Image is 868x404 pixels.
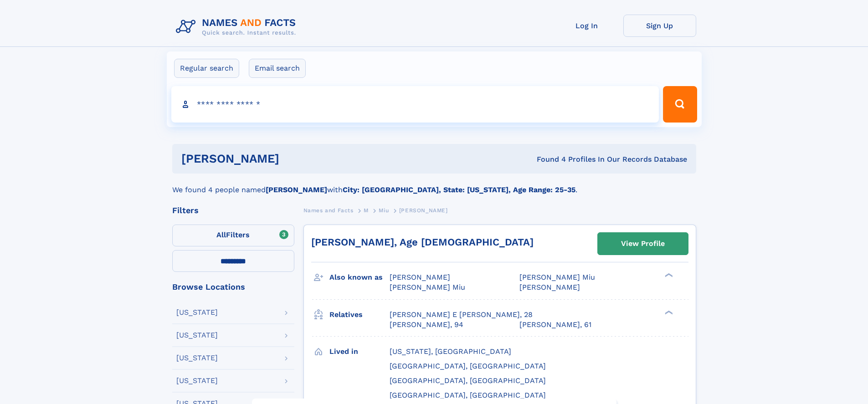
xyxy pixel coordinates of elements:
[172,225,294,246] label: Filters
[364,205,369,216] a: M
[390,310,533,320] a: [PERSON_NAME] E [PERSON_NAME], 28
[249,59,306,78] label: Email search
[174,59,239,78] label: Regular search
[390,283,465,291] span: [PERSON_NAME] Miu
[390,376,546,385] span: [GEOGRAPHIC_DATA], [GEOGRAPHIC_DATA]
[390,362,546,370] span: [GEOGRAPHIC_DATA], [GEOGRAPHIC_DATA]
[519,283,580,291] span: [PERSON_NAME]
[663,309,673,315] div: ❯
[176,377,218,384] div: [US_STATE]
[408,154,687,164] div: Found 4 Profiles In Our Records Database
[364,207,369,214] span: M
[519,273,595,281] span: [PERSON_NAME] Miu
[176,354,218,362] div: [US_STATE]
[663,86,697,123] button: Search Button
[399,207,448,214] span: [PERSON_NAME]
[181,153,408,164] h1: [PERSON_NAME]
[343,185,575,194] b: City: [GEOGRAPHIC_DATA], State: [US_STATE], Age Range: 25-35
[519,320,591,330] a: [PERSON_NAME], 61
[598,233,688,255] a: View Profile
[172,206,294,215] div: Filters
[390,391,546,399] span: [GEOGRAPHIC_DATA], [GEOGRAPHIC_DATA]
[329,270,390,285] h3: Also known as
[172,174,696,195] div: We found 4 people named with .
[390,347,511,356] span: [US_STATE], [GEOGRAPHIC_DATA]
[623,15,696,37] a: Sign Up
[550,15,623,37] a: Log In
[329,307,390,322] h3: Relatives
[216,230,226,239] span: All
[329,344,390,359] h3: Lived in
[303,205,354,216] a: Names and Facts
[172,15,303,39] img: Logo Names and Facts
[311,236,534,248] a: [PERSON_NAME], Age [DEMOGRAPHIC_DATA]
[663,272,673,278] div: ❯
[171,86,659,123] input: search input
[379,207,389,214] span: Miu
[621,233,665,254] div: View Profile
[266,185,327,194] b: [PERSON_NAME]
[390,273,450,281] span: [PERSON_NAME]
[176,332,218,339] div: [US_STATE]
[390,320,463,330] a: [PERSON_NAME], 94
[379,205,389,216] a: Miu
[172,283,294,291] div: Browse Locations
[176,309,218,316] div: [US_STATE]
